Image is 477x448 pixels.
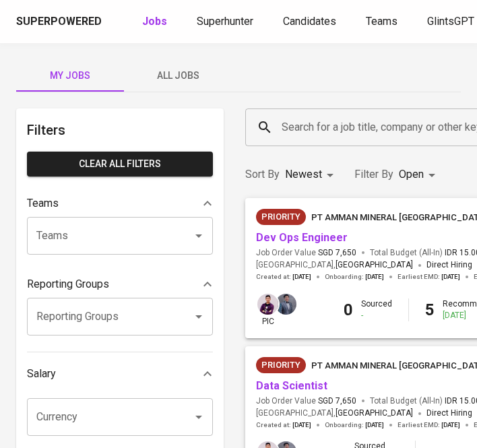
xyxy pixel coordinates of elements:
[16,14,102,30] div: Superpowered
[257,294,278,315] img: erwin@glints.com
[189,408,208,426] button: Open
[27,195,59,212] p: Teams
[245,166,280,183] p: Sort By
[256,259,413,272] span: [GEOGRAPHIC_DATA] ,
[132,67,224,84] span: All Jobs
[354,166,393,183] p: Filter By
[366,15,397,28] span: Teams
[27,152,213,177] button: Clear All filters
[365,272,384,282] span: [DATE]
[427,15,474,28] span: GlintsGPT
[27,271,213,298] div: Reporting Groups
[285,166,322,183] p: Newest
[197,15,253,28] span: Superhunter
[256,247,356,259] span: Job Order Value
[344,300,353,319] b: 0
[426,408,472,418] span: Direct Hiring
[197,13,256,30] a: Superhunter
[38,156,202,172] span: Clear All filters
[399,162,440,187] div: Open
[441,420,460,430] span: [DATE]
[256,210,306,224] span: Priority
[361,298,392,321] div: Sourced
[256,272,311,282] span: Created at :
[285,162,338,187] div: Newest
[283,15,336,28] span: Candidates
[256,407,413,420] span: [GEOGRAPHIC_DATA] ,
[189,307,208,326] button: Open
[397,272,460,282] span: Earliest EMD :
[256,357,306,373] div: New Job received from Demand Team
[256,358,306,372] span: Priority
[256,292,280,327] div: pic
[27,119,213,141] h6: Filters
[441,272,460,282] span: [DATE]
[24,67,116,84] span: My Jobs
[361,310,392,321] div: -
[256,420,311,430] span: Created at :
[256,231,348,244] a: Dev Ops Engineer
[27,276,109,292] p: Reporting Groups
[366,13,400,30] a: Teams
[256,395,356,407] span: Job Order Value
[399,168,424,181] span: Open
[365,420,384,430] span: [DATE]
[397,420,460,430] span: Earliest EMD :
[426,260,472,269] span: Direct Hiring
[27,366,56,382] p: Salary
[292,420,311,430] span: [DATE]
[256,379,327,392] a: Data Scientist
[276,294,296,315] img: jhon@glints.com
[336,259,413,272] span: [GEOGRAPHIC_DATA]
[325,420,384,430] span: Onboarding :
[283,13,339,30] a: Candidates
[425,300,435,319] b: 5
[292,272,311,282] span: [DATE]
[27,190,213,217] div: Teams
[142,15,167,28] b: Jobs
[318,247,356,259] span: SGD 7,650
[256,209,306,225] div: New Job received from Demand Team
[318,395,356,407] span: SGD 7,650
[142,13,170,30] a: Jobs
[336,407,413,420] span: [GEOGRAPHIC_DATA]
[16,14,104,30] a: Superpowered
[325,272,384,282] span: Onboarding :
[27,360,213,387] div: Salary
[189,226,208,245] button: Open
